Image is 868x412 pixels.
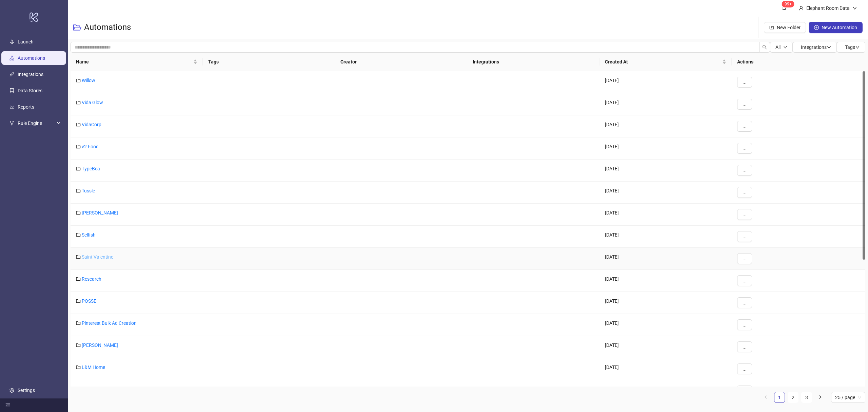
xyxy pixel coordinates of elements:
[743,344,747,350] span: ...
[737,99,752,110] button: ...
[801,392,812,403] li: 3
[743,79,747,85] span: ...
[82,210,118,216] a: [PERSON_NAME]
[76,58,192,65] span: Name
[835,392,861,402] span: 25 / page
[845,44,860,50] span: Tags
[76,343,81,348] span: folder
[852,6,857,11] span: down
[762,45,767,50] span: search
[737,363,752,374] button: ...
[743,234,747,239] span: ...
[743,124,747,129] span: ...
[743,256,747,261] span: ...
[82,254,113,260] a: Saint Valentine
[82,122,101,127] a: VidaCorp
[18,55,45,61] a: Automations
[73,23,81,32] span: folder-open
[809,22,863,33] button: New Automation
[818,395,822,399] span: right
[203,53,335,71] th: Tags
[774,392,785,403] li: 1
[82,78,95,83] a: Willow
[82,342,118,348] a: [PERSON_NAME]
[335,53,467,71] th: Creator
[743,146,747,151] span: ...
[815,392,826,403] button: right
[761,392,771,403] li: Previous Page
[82,320,137,326] a: Pinterest Bulk Ad Creation
[599,53,732,71] th: Created At
[815,392,826,403] li: Next Page
[814,25,819,30] span: plus-circle
[599,115,732,137] div: [DATE]
[71,53,203,71] th: Name
[76,255,81,259] span: folder
[76,166,81,171] span: folder
[599,160,732,182] div: [DATE]
[5,403,10,408] span: menu-fold
[76,210,81,215] span: folder
[743,168,747,173] span: ...
[737,77,752,88] button: ...
[764,22,806,33] button: New Folder
[764,395,768,399] span: left
[831,392,865,403] div: Page Size
[737,187,752,198] button: ...
[737,341,752,352] button: ...
[732,53,865,71] th: Actions
[769,25,774,30] span: folder-add
[18,88,42,93] a: Data Stores
[761,392,771,403] button: left
[737,231,752,242] button: ...
[855,45,860,50] span: down
[599,358,732,380] div: [DATE]
[599,248,732,270] div: [DATE]
[76,299,81,303] span: folder
[76,365,81,370] span: folder
[837,42,865,53] button: Tagsdown
[777,25,801,30] span: New Folder
[743,322,747,327] span: ...
[801,44,831,50] span: Integrations
[737,121,752,132] button: ...
[18,388,35,393] a: Settings
[770,42,793,53] button: Alldown
[737,319,752,330] button: ...
[76,277,81,281] span: folder
[18,72,43,77] a: Integrations
[599,182,732,204] div: [DATE]
[18,39,34,44] a: Launch
[599,71,732,93] div: [DATE]
[605,58,721,65] span: Created At
[76,232,81,237] span: folder
[793,42,837,53] button: Integrationsdown
[18,104,34,110] a: Reports
[76,122,81,127] span: folder
[599,336,732,358] div: [DATE]
[743,101,747,107] span: ...
[76,144,81,149] span: folder
[743,212,747,217] span: ...
[788,392,798,403] li: 2
[599,137,732,160] div: [DATE]
[82,188,95,193] a: Tussle
[737,253,752,264] button: ...
[737,275,752,286] button: ...
[599,270,732,292] div: [DATE]
[802,392,812,402] a: 3
[737,165,752,176] button: ...
[599,292,732,314] div: [DATE]
[783,45,787,49] span: down
[599,314,732,336] div: [DATE]
[82,276,101,282] a: Research
[804,4,852,12] div: Elephant Room Data
[822,25,857,30] span: New Automation
[775,44,781,50] span: All
[743,300,747,305] span: ...
[467,53,599,71] th: Integrations
[737,297,752,308] button: ...
[82,298,96,304] a: POSSE
[76,188,81,193] span: folder
[82,100,103,105] a: Vida Glow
